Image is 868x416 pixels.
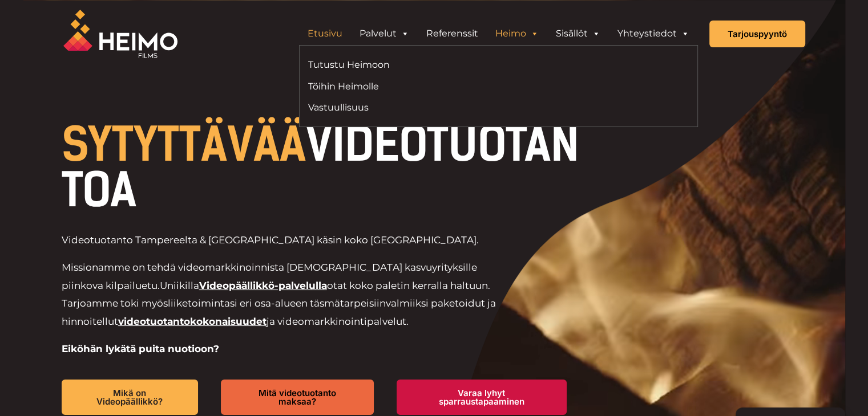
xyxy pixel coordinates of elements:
a: Yhteystiedot [609,22,698,45]
h1: VIDEOTUOTANTOA [62,122,590,213]
p: Videotuotanto Tampereelta & [GEOGRAPHIC_DATA] käsin koko [GEOGRAPHIC_DATA]. [62,231,512,250]
a: Tutustu Heimoon [308,57,490,72]
a: Etusivu [299,22,351,45]
span: Mikä on Videopäällikkö? [80,389,180,406]
a: Sisällöt [547,22,609,45]
span: Mitä videotuotanto maksaa? [239,389,355,406]
img: Heimo Filmsin logo [63,10,177,58]
a: Referenssit [418,22,487,45]
strong: Eiköhän lykätä puita nuotioon? [62,343,219,354]
a: Heimo [487,22,547,45]
a: Mitä videotuotanto maksaa? [221,380,373,415]
p: Missionamme on tehdä videomarkkinoinnista [DEMOGRAPHIC_DATA] kasvuyrityksille piinkova kilpailuetu. [62,259,512,331]
a: Videopäällikkö-palvelulla [199,280,327,291]
a: Tarjouspyyntö [709,21,805,47]
span: Uniikilla [160,280,199,291]
span: ja videomarkkinointipalvelut. [267,316,409,327]
a: Palvelut [351,22,418,45]
aside: Header Widget 1 [293,22,704,45]
a: Vastuullisuus [308,100,490,115]
span: Varaa lyhyt sparraustapaaminen [415,389,548,406]
span: SYTYTTÄVÄÄ [62,117,306,172]
a: Töihin Heimolle [308,79,490,94]
span: valmiiksi paketoidut ja hinnoitellut [62,297,496,327]
a: videotuotantokokonaisuudet [118,316,267,327]
a: Mikä on Videopäällikkö? [62,380,199,415]
span: liiketoimintasi eri osa-alueen täsmätarpeisiin [168,297,386,309]
a: Varaa lyhyt sparraustapaaminen [397,380,567,415]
